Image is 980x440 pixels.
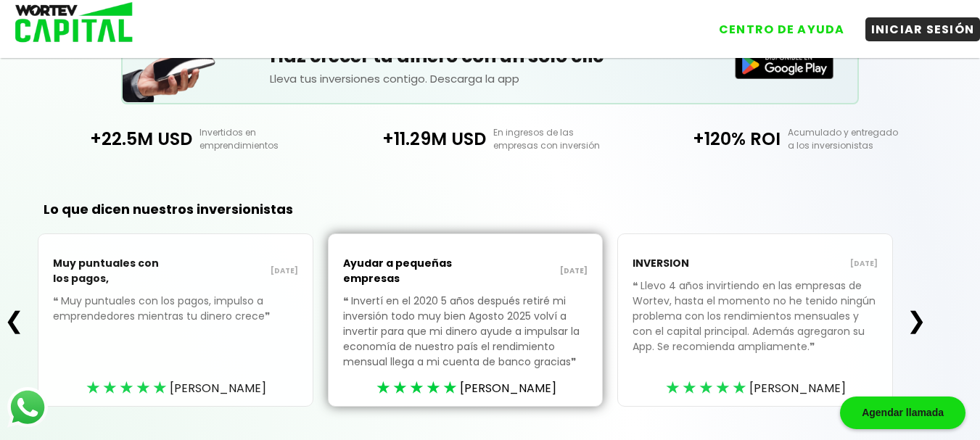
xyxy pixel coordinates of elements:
[735,50,833,79] img: Disponible en Google Play
[699,7,851,41] a: CENTRO DE AYUDA
[466,265,588,277] p: [DATE]
[486,126,637,152] p: En ingresos de las empresas con inversión
[633,278,878,376] p: Llevo 4 años invirtiendo en las empresas de Wortev, hasta el momento no he tenido ningún problema...
[343,294,588,391] p: Invertí en el 2020 5 años después retiré mi inversión todo muy bien Agosto 2025 volví a invertir ...
[633,278,641,293] span: ❝
[376,377,460,399] div: ★★★★★
[460,379,556,397] span: [PERSON_NAME]
[749,379,846,397] span: [PERSON_NAME]
[192,126,343,152] p: Invertidos en emprendimientos
[86,377,170,399] div: ★★★★★
[53,294,61,308] span: ❝
[170,379,266,397] span: [PERSON_NAME]
[343,126,487,151] p: +11.29M USD
[571,354,579,369] span: ❞
[633,249,755,278] p: INVERSION
[265,309,273,323] span: ❞
[781,126,931,152] p: Acumulado y entregado a los inversionistas
[810,339,818,354] span: ❞
[343,249,466,294] p: Ayudar a pequeñas empresas
[902,306,931,335] button: ❯
[713,17,851,41] button: CENTRO DE AYUDA
[7,387,48,428] img: logos_whatsapp-icon.242b2217.svg
[49,126,193,151] p: +22.5M USD
[53,249,176,294] p: Muy puntuales con los pagos,
[270,70,711,87] p: Lleva tus inversiones contigo. Descarga la app
[755,258,878,270] p: [DATE]
[53,294,298,346] p: Muy puntuales con los pagos, impulso a emprendedores mientras tu dinero crece
[637,126,781,151] p: +120% ROI
[176,265,298,277] p: [DATE]
[666,377,749,399] div: ★★★★★
[840,397,965,429] div: Agendar llamada
[343,294,351,308] span: ❝
[123,30,217,102] img: Teléfono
